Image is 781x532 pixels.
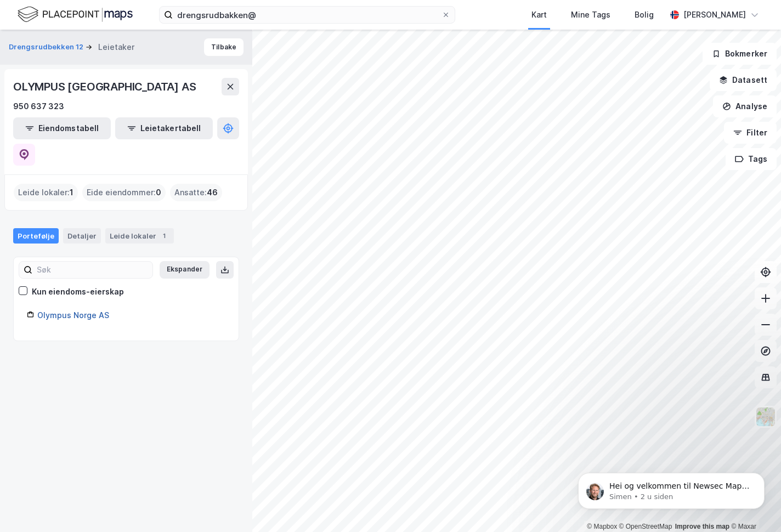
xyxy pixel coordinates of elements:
[115,117,213,139] button: Leietakertabell
[675,523,729,530] a: Improve this map
[98,41,134,54] div: Leietaker
[562,450,781,527] iframe: Intercom notifications melding
[683,8,746,21] div: [PERSON_NAME]
[13,228,59,244] div: Portefølje
[726,148,777,170] button: Tags
[9,42,86,53] button: Drengsrudbekken 12
[587,523,617,530] a: Mapbox
[14,184,78,201] div: Leide lokaler :
[105,228,174,244] div: Leide lokaler
[619,523,672,530] a: OpenStreetMap
[531,8,547,21] div: Kart
[755,406,776,427] img: Z
[635,8,654,21] div: Bolig
[13,117,111,139] button: Eiendomstabell
[204,38,244,56] button: Tilbake
[48,32,188,84] span: Hei og velkommen til Newsec Maps, [DEMOGRAPHIC_DATA][PERSON_NAME] det er du lurer på så er det ba...
[32,262,152,278] input: Søk
[48,42,189,52] p: Message from Simen, sent 2 u siden
[713,95,777,117] button: Analyse
[710,69,777,91] button: Datasett
[63,228,101,244] div: Detaljer
[18,5,133,24] img: logo.f888ab2527a4732fd821a326f86c7f29.svg
[170,184,222,201] div: Ansatte :
[173,7,442,23] input: Søk på adresse, matrikkel, gårdeiere, leietakere eller personer
[13,100,64,113] div: 950 637 323
[13,78,198,95] div: OLYMPUS [GEOGRAPHIC_DATA] AS
[207,186,218,199] span: 46
[70,186,73,199] span: 1
[159,230,169,241] div: 1
[703,43,777,65] button: Bokmerker
[160,261,210,279] button: Ekspander
[571,8,610,21] div: Mine Tags
[82,184,166,201] div: Eide eiendommer :
[32,285,124,298] div: Kun eiendoms-eierskap
[156,186,161,199] span: 0
[724,122,777,144] button: Filter
[37,310,109,320] a: Olympus Norge AS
